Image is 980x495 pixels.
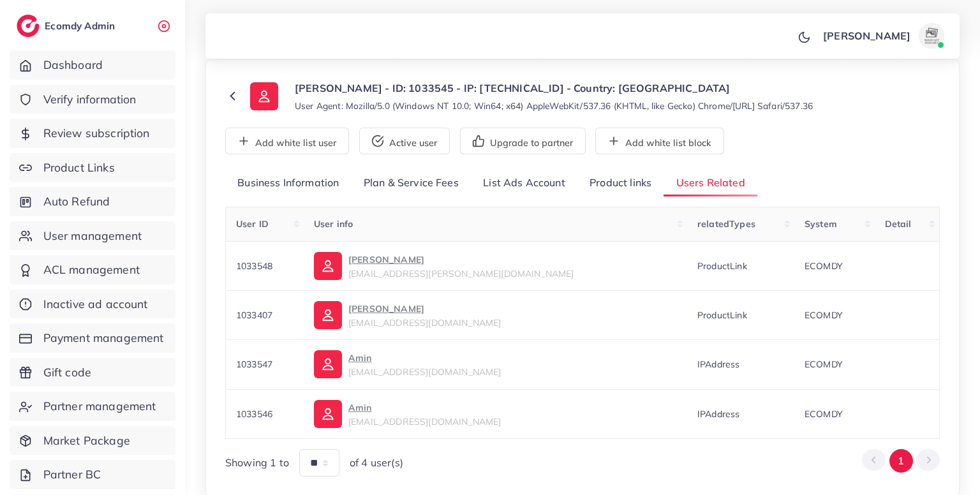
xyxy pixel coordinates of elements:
[236,260,272,272] span: 1033548
[43,193,110,210] span: Auto Refund
[314,301,677,329] a: [PERSON_NAME][EMAIL_ADDRESS][DOMAIN_NAME]
[314,400,677,428] a: Amin[EMAIL_ADDRESS][DOMAIN_NAME]
[10,460,175,489] a: Partner BC
[43,262,140,278] span: ACL management
[595,128,724,154] button: Add white list block
[10,358,175,387] a: Gift code
[10,153,175,182] a: Product Links
[225,128,349,154] button: Add white list user
[236,218,269,230] span: User ID
[250,82,278,110] img: ic-user-info.36bf1079.svg
[823,28,910,43] p: [PERSON_NAME]
[697,260,747,272] span: ProductLink
[236,408,272,420] span: 1033546
[10,290,175,319] a: Inactive ad account
[295,100,813,112] small: User Agent: Mozilla/5.0 (Windows NT 10.0; Win64; x64) AppleWebKit/537.36 (KHTML, like Gecko) Chro...
[43,57,103,73] span: Dashboard
[862,449,940,473] ul: Pagination
[805,408,843,420] span: ECOMDY
[43,125,150,142] span: Review subscription
[43,398,156,415] span: Partner management
[314,350,342,378] img: ic-user-info.36bf1079.svg
[10,119,175,148] a: Review subscription
[697,218,755,230] span: relatedTypes
[17,15,40,37] img: logo
[10,187,175,216] a: Auto Refund
[314,252,677,280] a: [PERSON_NAME][EMAIL_ADDRESS][PERSON_NAME][DOMAIN_NAME]
[43,296,148,313] span: Inactive ad account
[10,255,175,284] a: ACL management
[10,50,175,80] a: Dashboard
[348,317,501,329] span: [EMAIL_ADDRESS][DOMAIN_NAME]
[805,218,837,230] span: System
[45,20,118,32] h2: Ecomdy Admin
[314,218,353,230] span: User info
[236,309,272,321] span: 1033407
[225,455,289,470] span: Showing 1 to
[471,170,577,197] a: List Ads Account
[697,309,747,321] span: ProductLink
[889,449,913,473] button: Go to page 1
[225,170,352,197] a: Business Information
[314,252,342,280] img: ic-user-info.36bf1079.svg
[697,358,739,370] span: IPAddress
[43,159,115,176] span: Product Links
[348,400,501,415] p: Amin
[10,426,175,455] a: Market Package
[10,392,175,421] a: Partner management
[43,228,142,244] span: User management
[43,330,164,346] span: Payment management
[236,358,272,370] span: 1033547
[885,218,912,230] span: Detail
[10,221,175,251] a: User management
[10,323,175,353] a: Payment management
[348,366,501,378] span: [EMAIL_ADDRESS][DOMAIN_NAME]
[348,350,501,366] p: Amin
[314,301,342,329] img: ic-user-info.36bf1079.svg
[697,408,739,420] span: IPAddress
[10,85,175,114] a: Verify information
[348,416,501,427] span: [EMAIL_ADDRESS][DOMAIN_NAME]
[350,455,403,470] span: of 4 user(s)
[43,466,101,483] span: Partner BC
[43,91,137,108] span: Verify information
[348,252,574,267] p: [PERSON_NAME]
[295,80,813,96] p: [PERSON_NAME] - ID: 1033545 - IP: [TECHNICAL_ID] - Country: [GEOGRAPHIC_DATA]
[17,15,118,37] a: logoEcomdy Admin
[359,128,450,154] button: Active user
[460,128,586,154] button: Upgrade to partner
[816,23,949,48] a: [PERSON_NAME]avatar
[348,301,501,316] p: [PERSON_NAME]
[919,23,944,48] img: avatar
[43,364,91,381] span: Gift code
[577,170,664,197] a: Product links
[805,358,843,370] span: ECOMDY
[314,400,342,428] img: ic-user-info.36bf1079.svg
[352,170,471,197] a: Plan & Service Fees
[348,268,574,279] span: [EMAIL_ADDRESS][PERSON_NAME][DOMAIN_NAME]
[43,432,130,449] span: Market Package
[805,260,843,272] span: ECOMDY
[314,350,677,378] a: Amin[EMAIL_ADDRESS][DOMAIN_NAME]
[664,170,757,197] a: Users Related
[805,309,843,321] span: ECOMDY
